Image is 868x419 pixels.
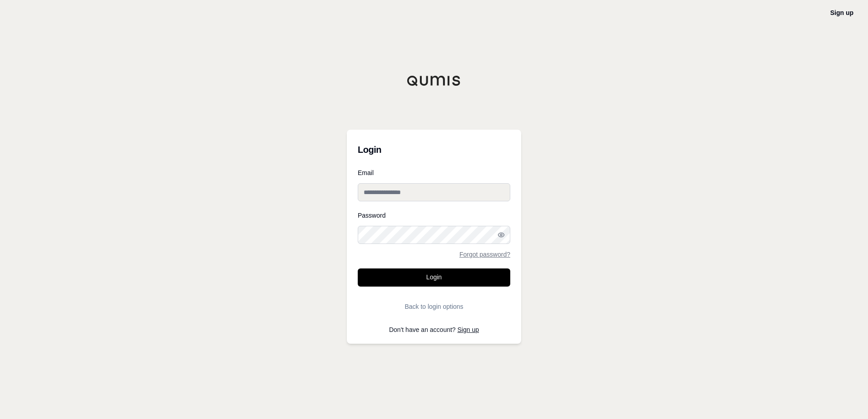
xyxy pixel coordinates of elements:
[830,9,853,16] a: Sign up
[358,326,510,333] p: Don't have an account?
[358,268,510,287] button: Login
[358,297,510,316] button: Back to login options
[459,251,510,258] a: Forgot password?
[358,170,510,176] label: Email
[407,75,461,86] img: Qumis
[358,212,510,219] label: Password
[458,326,479,333] a: Sign up
[358,141,510,159] h3: Login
